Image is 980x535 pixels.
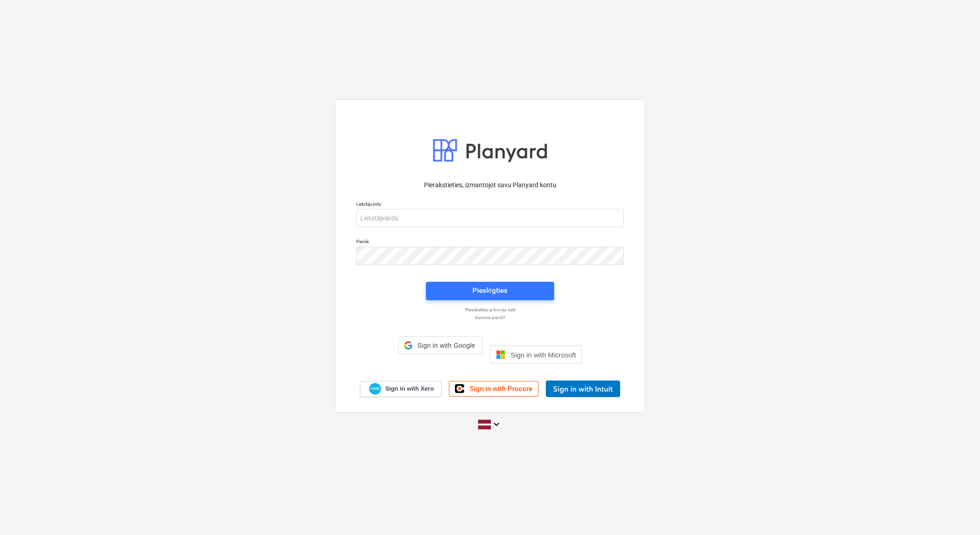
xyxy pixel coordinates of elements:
a: Sign in with Procore [449,381,538,397]
input: Lietotājvārds [356,209,624,227]
a: Sign in with Xero [360,381,442,397]
div: Pieslēgties [472,285,508,297]
iframe: Sign in with Google Button [394,354,487,374]
i: keyboard_arrow_down [491,419,502,430]
span: Sign in with Procore [470,385,532,393]
p: Pierakstieties, izmantojot savu Planyard kontu [356,180,624,190]
span: Sign in with Xero [385,385,434,393]
img: Microsoft logo [496,350,505,359]
a: Piesakieties ar burvju saiti [352,307,628,313]
span: Sign in with Google [416,342,477,349]
p: Parole [356,238,624,246]
button: Pieslēgties [426,282,554,300]
span: Sign in with Microsoft [511,351,576,359]
a: Aizmirsi paroli? [352,315,628,321]
div: Sign in with Google [398,336,483,355]
img: Xero logo [369,383,381,395]
p: Lietotājvārds [356,201,624,209]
